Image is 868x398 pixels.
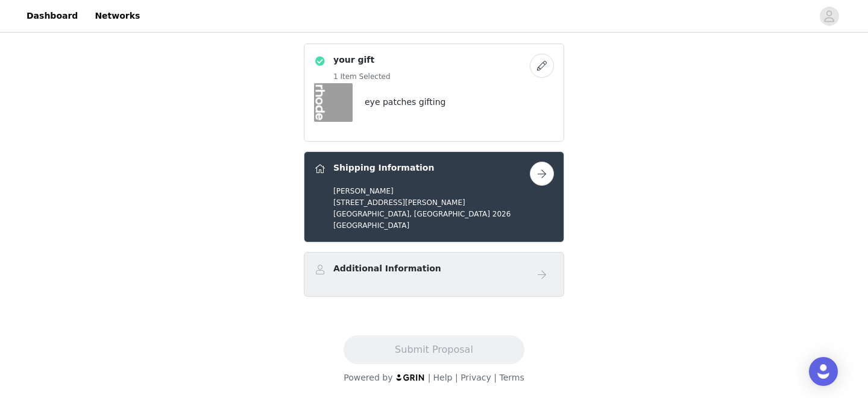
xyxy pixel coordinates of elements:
[455,373,458,382] span: |
[809,357,838,386] div: Open Intercom Messenger
[333,220,554,231] p: [GEOGRAPHIC_DATA]
[333,210,412,218] span: [GEOGRAPHIC_DATA],
[414,210,490,218] span: [GEOGRAPHIC_DATA]
[823,7,835,26] div: avatar
[333,197,554,208] p: [STREET_ADDRESS][PERSON_NAME]
[395,373,426,381] img: logo
[433,373,453,382] a: Help
[494,373,497,382] span: |
[428,373,431,382] span: |
[333,71,391,82] h5: 1 Item Selected
[19,2,85,30] a: Dashboard
[333,54,391,66] h4: your gift
[492,210,511,218] span: 2026
[499,373,524,382] a: Terms
[304,252,564,297] div: Additional Information
[344,373,392,382] span: Powered by
[304,43,564,142] div: your gift
[333,262,441,275] h4: Additional Information
[304,151,564,242] div: Shipping Information
[344,335,524,364] button: Submit Proposal
[461,373,491,382] a: Privacy
[365,96,445,109] h4: eye patches gifting
[333,186,554,197] p: [PERSON_NAME]
[87,2,147,30] a: Networks
[333,162,434,174] h4: Shipping Information
[314,83,353,122] img: eye patches gifting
